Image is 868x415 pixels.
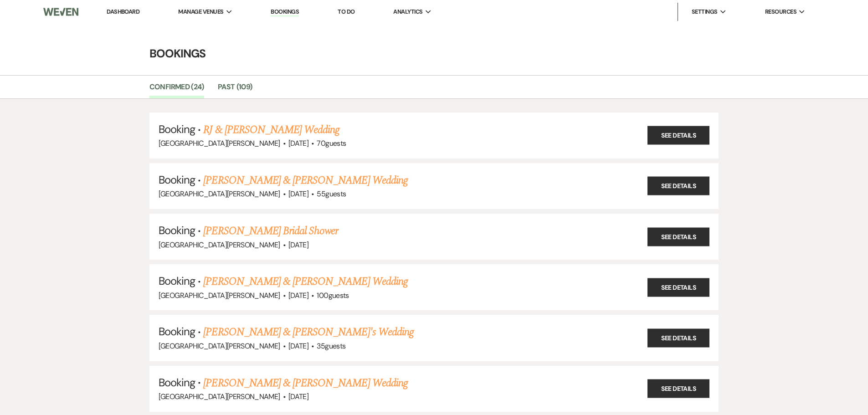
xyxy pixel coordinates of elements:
span: [DATE] [288,341,308,351]
span: [GEOGRAPHIC_DATA][PERSON_NAME] [159,240,280,250]
span: [GEOGRAPHIC_DATA][PERSON_NAME] [159,392,280,401]
span: 70 guests [317,138,346,148]
span: [DATE] [288,138,308,148]
a: [PERSON_NAME] & [PERSON_NAME] Wedding [203,273,407,290]
a: See Details [647,227,709,246]
a: See Details [647,328,709,347]
a: See Details [647,177,709,195]
a: [PERSON_NAME] & [PERSON_NAME] Wedding [203,172,407,189]
span: Analytics [393,7,422,16]
span: 55 guests [317,189,346,199]
span: [DATE] [288,240,308,250]
a: See Details [647,126,709,145]
span: [GEOGRAPHIC_DATA][PERSON_NAME] [159,341,280,351]
a: Confirmed (24) [149,81,204,98]
span: [DATE] [288,189,308,199]
span: Booking [159,223,195,237]
a: To Do [338,8,354,15]
span: [GEOGRAPHIC_DATA][PERSON_NAME] [159,291,280,300]
span: [GEOGRAPHIC_DATA][PERSON_NAME] [159,189,280,199]
span: Settings [692,7,718,16]
span: Booking [159,173,195,187]
span: Manage Venues [178,7,223,16]
span: Booking [159,274,195,288]
a: Past (109) [218,81,252,98]
img: Weven Logo [43,2,78,21]
span: Booking [159,122,195,136]
span: 35 guests [317,341,345,351]
span: 100 guests [317,291,349,300]
a: RJ & [PERSON_NAME] Wedding [203,122,339,138]
span: Booking [159,324,195,338]
a: [PERSON_NAME] & [PERSON_NAME]'s Wedding [203,324,414,340]
h4: Bookings [106,46,762,61]
span: [DATE] [288,291,308,300]
a: [PERSON_NAME] & [PERSON_NAME] Wedding [203,375,407,391]
span: Booking [159,375,195,389]
span: Resources [765,7,796,16]
a: See Details [647,278,709,297]
a: [PERSON_NAME] Bridal Shower [203,223,338,239]
span: [DATE] [288,392,308,401]
span: [GEOGRAPHIC_DATA][PERSON_NAME] [159,138,280,148]
a: See Details [647,379,709,398]
a: Dashboard [107,8,139,15]
a: Bookings [271,8,299,16]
